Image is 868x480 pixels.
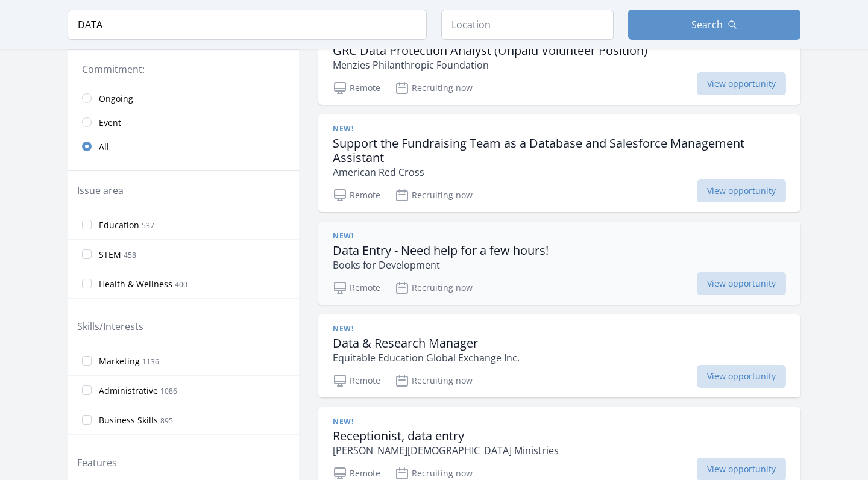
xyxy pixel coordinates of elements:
span: View opportunity [697,72,786,95]
span: Business Skills [99,414,158,426]
button: Search [628,10,800,40]
input: Marketing 1136 [82,356,92,366]
span: Marketing [99,355,140,367]
legend: Issue area [77,183,124,198]
h3: Data & Research Manager [333,336,520,351]
p: Recruiting now [395,188,473,202]
span: New! [333,231,353,241]
span: Search [691,17,723,32]
h3: Receptionist, data entry [333,429,559,443]
input: Administrative 1086 [82,385,92,395]
span: 458 [124,250,136,260]
a: Event [68,110,299,134]
p: Menzies Philanthropic Foundation [333,58,647,72]
h3: GRC Data Protection Analyst (Unpaid Volunteer Position) [333,43,647,58]
p: Remote [333,281,380,295]
span: View opportunity [697,365,786,388]
p: Remote [333,373,380,388]
a: New! Data Entry - Need help for a few hours! Books for Development Remote Recruiting now View opp... [318,222,800,305]
p: American Red Cross [333,165,786,179]
span: New! [333,417,353,426]
span: New! [333,324,353,334]
p: Remote [333,81,380,95]
p: Books for Development [333,258,549,272]
input: Business Skills 895 [82,415,92,425]
span: Health & Wellness [99,278,172,290]
p: [PERSON_NAME][DEMOGRAPHIC_DATA] Ministries [333,443,559,458]
input: STEM 458 [82,249,92,259]
span: 1086 [160,386,177,396]
span: Event [99,117,121,129]
span: 537 [142,220,154,231]
a: New! Data & Research Manager Equitable Education Global Exchange Inc. Remote Recruiting now View ... [318,314,800,397]
legend: Commitment: [82,62,285,76]
p: Recruiting now [395,81,473,95]
span: 1136 [142,357,159,367]
p: Recruiting now [395,373,473,388]
a: New! Support the Fundraising Team as a Database and Salesforce Management Assistant American Red ... [318,114,800,212]
span: Education [99,219,139,231]
legend: Features [77,455,117,470]
h3: Data Entry - Need help for a few hours! [333,243,549,258]
span: View opportunity [697,179,786,202]
p: Equitable Education Global Exchange Inc. [333,351,520,365]
input: Keyword [68,10,427,40]
p: Recruiting now [395,281,473,295]
input: Education 537 [82,220,92,229]
input: Location [441,10,614,40]
a: Ongoing [68,86,299,110]
span: Ongoing [99,93,133,105]
input: Health & Wellness 400 [82,279,92,288]
legend: Skills/Interests [77,319,143,334]
h3: Support the Fundraising Team as a Database and Salesforce Management Assistant [333,136,786,165]
span: All [99,141,109,153]
span: STEM [99,249,121,261]
a: All [68,134,299,158]
span: Administrative [99,385,158,397]
span: 400 [175,279,187,290]
span: View opportunity [697,272,786,295]
p: Remote [333,188,380,202]
span: 895 [160,416,173,426]
a: New! GRC Data Protection Analyst (Unpaid Volunteer Position) Menzies Philanthropic Foundation Rem... [318,22,800,105]
span: New! [333,124,353,134]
